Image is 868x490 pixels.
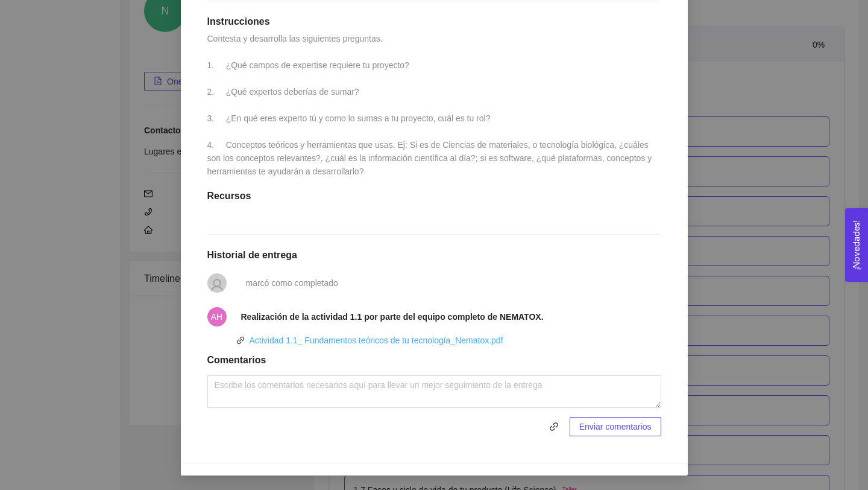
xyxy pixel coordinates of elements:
button: Open Feedback Widget [845,208,868,282]
span: marcó como completado [246,278,338,288]
span: AH [211,307,222,326]
button: link [544,417,564,436]
strong: Realización de la actividad 1.1 por parte del equipo completo de NEMATOX. [241,312,544,322]
span: Contesta y desarrolla las siguientes preguntas. 1. ¿Qué campos de expertise requiere tu proyecto?... [207,34,655,176]
h1: Historial de entrega [207,249,661,261]
h1: Recursos [207,190,661,202]
span: link [236,336,245,345]
button: Enviar comentarios [570,417,661,436]
h1: Instrucciones [207,16,661,28]
span: link [544,422,564,431]
span: Enviar comentarios [579,420,652,433]
h1: Comentarios [207,354,661,366]
span: user [210,278,224,293]
a: Actividad 1.1_ Fundamentos teóricos de tu tecnología_Nematox.pdf [250,336,503,345]
span: link [545,422,563,431]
